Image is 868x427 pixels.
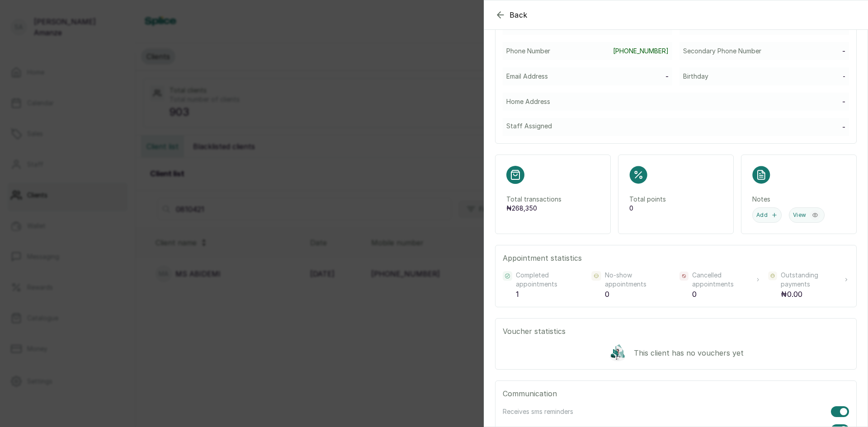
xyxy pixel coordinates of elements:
[789,207,825,223] button: View
[506,97,550,106] p: Home Address
[516,271,584,289] p: Completed appointments
[613,47,669,56] a: [PHONE_NUMBER]
[752,195,845,204] p: Notes
[495,9,528,20] button: Back
[842,46,845,56] p: -
[665,71,669,82] p: -
[506,195,599,204] p: Total transactions
[503,253,849,263] p: Appointment statistics
[506,72,548,81] p: Email Address
[605,289,672,300] p: 0
[781,271,840,289] span: Outstanding payments
[842,96,845,107] p: -
[752,207,782,223] button: Add
[843,72,845,81] p: -
[692,271,752,289] span: Cancelled appointments
[842,122,845,132] p: -
[506,122,552,131] p: Staff Assigned
[509,9,528,20] span: Back
[683,72,708,81] p: Birthday
[679,271,761,300] div: Cancelled appointments 0
[629,195,722,204] p: Total points
[683,47,761,56] p: Secondary Phone Number
[503,388,557,399] p: Communication
[605,271,672,289] p: No-show appointments
[516,289,584,300] p: 1
[506,204,599,213] p: ₦
[692,289,761,300] p: 0
[781,289,849,300] p: ₦0.00
[634,347,744,358] p: This client has no vouchers yet
[506,47,550,56] p: Phone Number
[629,204,633,212] span: 0
[503,407,573,416] p: Receives sms reminders
[512,204,537,212] span: 268,350
[503,326,849,337] p: Voucher statistics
